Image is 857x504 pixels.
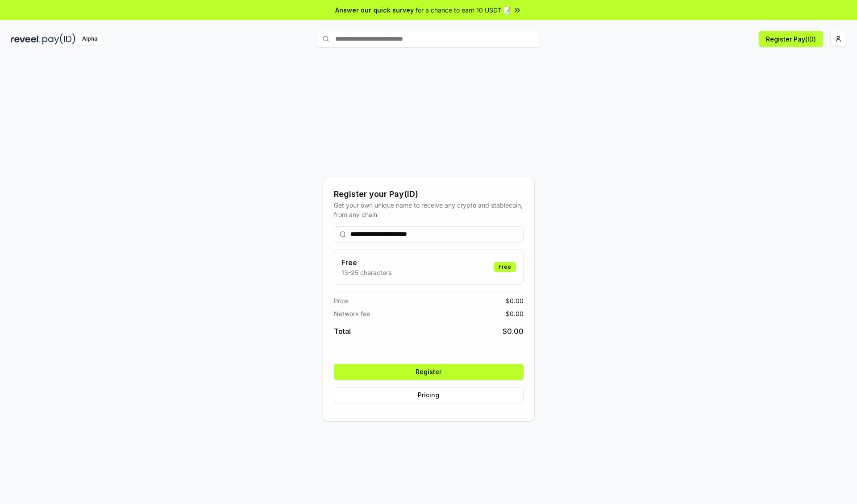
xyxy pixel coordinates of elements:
[341,268,391,277] p: 13-25 characters
[341,257,391,268] h3: Free
[334,309,370,318] span: Network fee
[334,296,349,305] span: Price
[503,326,524,337] span: $ 0.00
[494,262,516,272] div: Free
[506,309,524,318] span: $ 0.00
[334,326,351,337] span: Total
[334,387,524,403] button: Pricing
[11,33,41,45] img: reveel_dark
[759,31,823,47] button: Register Pay(ID)
[42,33,75,45] img: pay_id
[335,5,414,15] span: Answer our quick survey
[416,5,511,15] span: for a chance to earn 10 USDT 📝
[334,188,524,200] div: Register your Pay(ID)
[506,296,524,305] span: $ 0.00
[334,364,524,380] button: Register
[334,200,524,219] div: Get your own unique name to receive any crypto and stablecoin, from any chain
[77,33,102,45] div: Alpha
